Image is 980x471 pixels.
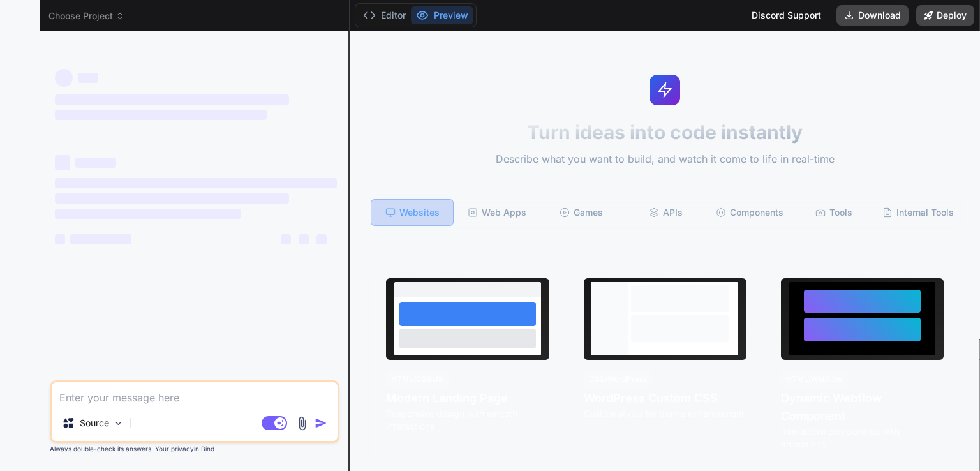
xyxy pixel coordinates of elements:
span: ‌ [78,73,98,83]
span: ‌ [55,69,73,87]
img: attachment [295,416,309,431]
img: icon [315,417,327,430]
img: Pick Models [113,418,124,429]
div: APIs [625,199,706,226]
p: Interactive components with animations [781,425,944,451]
span: ‌ [55,209,241,219]
h1: Turn ideas into code instantly [357,121,972,144]
h4: Modern Landing Page [386,389,549,407]
span: ‌ [55,193,289,204]
div: CSS/WordPress [584,371,652,387]
p: Always double-check its answers. Your in Bind [50,443,339,455]
div: Discord Support [744,5,829,26]
p: Source [80,417,109,430]
span: ‌ [70,234,131,244]
p: Custom styles for theme enhancement [584,407,746,420]
button: Download [836,5,909,26]
div: HTML/Webflow [781,371,848,387]
div: HTML/CSS/JS [386,371,449,387]
div: Components [709,199,791,226]
span: ‌ [55,110,267,120]
span: ‌ [55,178,337,188]
button: Preview [411,6,473,24]
h4: Dynamic Webflow Component [781,389,944,425]
div: Web Apps [456,199,538,226]
span: ‌ [299,234,309,244]
span: ‌ [316,234,327,244]
span: ‌ [281,234,291,244]
span: ‌ [75,158,116,168]
div: Websites [371,199,454,226]
h4: WordPress Custom CSS [584,389,746,407]
div: Games [540,199,622,226]
span: ‌ [55,94,289,105]
div: Tools [793,199,875,226]
p: Describe what you want to build, and watch it come to life in real-time [357,151,972,168]
div: Internal Tools [877,199,959,226]
span: Choose Project [48,10,124,22]
button: Editor [358,6,411,24]
span: ‌ [55,155,70,170]
p: Responsive design with smooth interactions [386,407,549,433]
span: ‌ [55,234,65,244]
button: Deploy [916,5,974,26]
span: privacy [171,445,194,452]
